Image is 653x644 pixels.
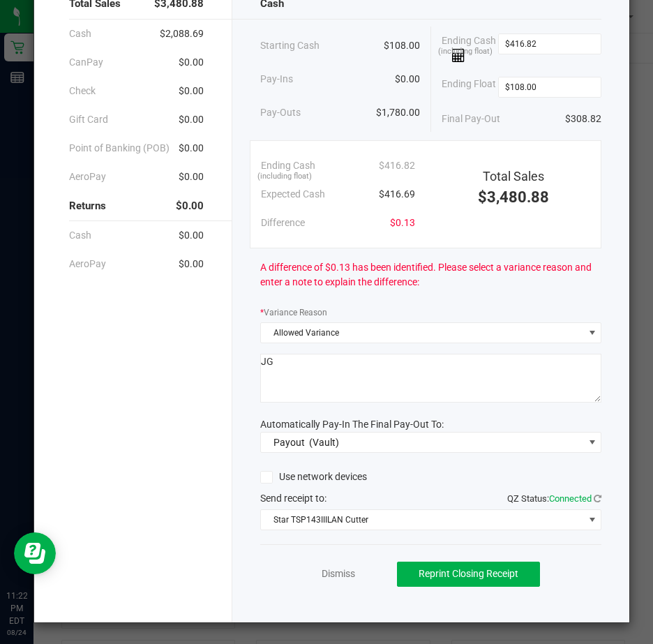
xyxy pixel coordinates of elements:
[309,437,339,448] span: (Vault)
[260,306,327,319] label: Variance Reason
[390,216,415,230] span: $0.13
[69,257,106,271] span: AeroPay
[260,105,301,120] span: Pay-Outs
[379,187,415,202] span: $416.69
[397,562,540,587] button: Reprint Closing Receipt
[179,55,204,70] span: $0.00
[14,532,56,574] iframe: Resource center
[69,84,96,98] span: Check
[379,158,415,173] span: $416.82
[69,141,170,156] span: Point of Banking (POB)
[160,27,204,41] span: $2,088.69
[419,568,518,579] span: Reprint Closing Receipt
[483,169,544,184] span: Total Sales
[261,510,583,530] span: Star TSP143IIILAN Cutter
[260,38,320,53] span: Starting Cash
[260,493,326,504] span: Send receipt to:
[176,198,204,214] span: $0.00
[261,158,315,173] span: Ending Cash
[69,191,204,221] div: Returns
[261,216,305,230] span: Difference
[179,228,204,243] span: $0.00
[273,437,305,448] span: Payout
[69,170,106,184] span: AeroPay
[384,38,420,53] span: $108.00
[179,257,204,271] span: $0.00
[549,493,592,504] span: Connected
[69,112,108,127] span: Gift Card
[69,55,103,70] span: CanPay
[257,171,312,183] span: (including float)
[442,33,498,63] span: Ending Cash
[438,46,493,58] span: (including float)
[376,105,420,120] span: $1,780.00
[322,567,355,581] a: Dismiss
[179,141,204,156] span: $0.00
[179,170,204,184] span: $0.00
[442,77,496,98] span: Ending Float
[179,112,204,127] span: $0.00
[69,27,91,41] span: Cash
[260,419,444,430] span: Automatically Pay-In The Final Pay-Out To:
[261,187,325,202] span: Expected Cash
[478,188,549,206] span: $3,480.88
[261,323,583,343] span: Allowed Variance
[260,470,367,484] label: Use network devices
[395,72,420,87] span: $0.00
[442,112,500,126] span: Final Pay-Out
[69,228,91,243] span: Cash
[565,112,601,126] span: $308.82
[260,72,293,87] span: Pay-Ins
[507,493,601,504] span: QZ Status:
[260,260,601,290] span: A difference of $0.13 has been identified. Please select a variance reason and enter a note to ex...
[179,84,204,98] span: $0.00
